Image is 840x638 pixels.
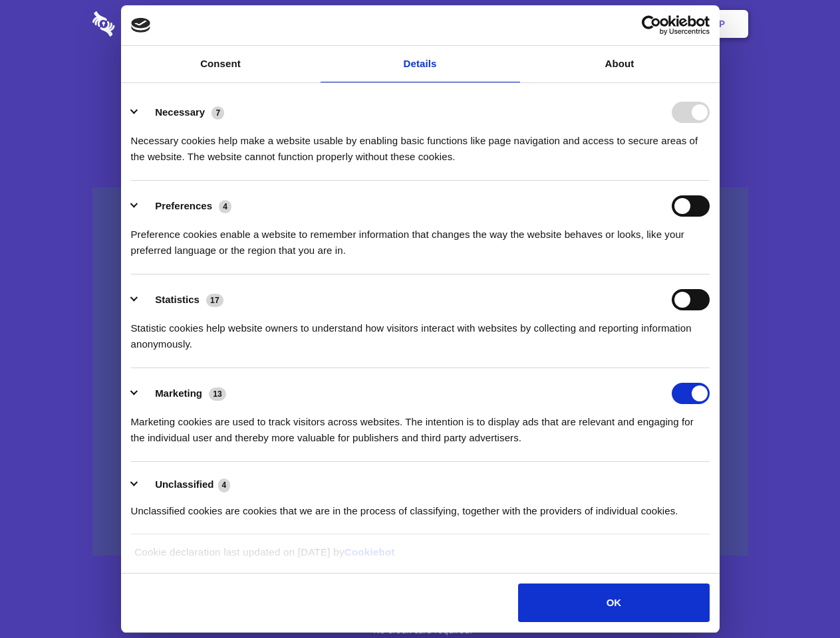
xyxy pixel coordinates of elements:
span: 13 [209,387,226,401]
label: Statistics [155,294,200,305]
button: Statistics (17) [131,289,232,310]
a: Details [321,46,520,82]
button: Necessary (7) [131,102,233,123]
a: Login [603,3,661,45]
span: 17 [206,294,223,307]
div: Cookie declaration last updated on [DATE] by [124,544,716,570]
img: logo [131,18,151,33]
div: Necessary cookies help make a website usable by enabling basic functions like page navigation and... [131,123,710,165]
button: OK [518,584,709,622]
h1: Eliminate Slack Data Loss. [92,60,748,108]
iframe: Drift Widget Chat Controller [773,572,824,622]
a: Wistia video thumbnail [92,187,748,556]
button: Unclassified (4) [131,477,239,493]
label: Marketing [155,387,202,399]
span: 7 [211,106,224,120]
a: Contact [539,3,601,45]
a: Cookiebot [345,546,395,558]
label: Necessary [155,106,205,118]
span: 4 [219,200,231,213]
div: Statistic cookies help website owners to understand how visitors interact with websites by collec... [131,310,710,352]
div: Marketing cookies are used to track visitors across websites. The intention is to display ads tha... [131,404,710,446]
a: Usercentrics Cookiebot - opens in a new window [593,15,710,35]
a: Consent [121,46,321,82]
img: logo-wordmark-white-trans-d4663122ce5f474addd5e946df7df03e33cb6a1c49d2221995e7729f52c070b2.svg [92,11,206,37]
button: Preferences (4) [131,195,240,217]
h4: Auto-redaction of sensitive data, encrypted data sharing and self-destructing private chats. Shar... [92,121,748,165]
div: Preference cookies enable a website to remember information that changes the way the website beha... [131,217,710,259]
button: Marketing (13) [131,383,235,404]
div: Unclassified cookies are cookies that we are in the process of classifying, together with the pro... [131,493,710,519]
a: About [520,46,720,82]
span: 4 [218,478,231,492]
a: Pricing [390,3,448,45]
label: Preferences [155,200,212,211]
